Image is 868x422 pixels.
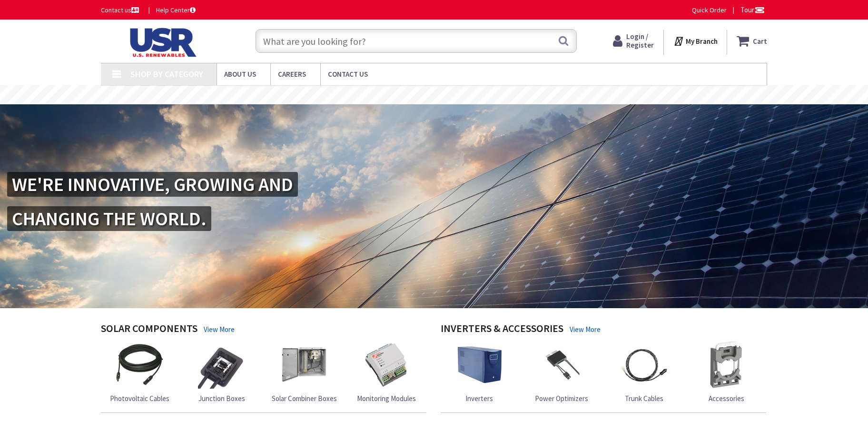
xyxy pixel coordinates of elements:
[101,5,141,15] a: Contact us
[285,90,606,100] rs-layer: [MEDICAL_DATA]: Our Commitment to Our Employees and Customers
[465,394,493,403] span: Inverters
[455,341,503,403] a: Inverters Inverters
[692,5,727,15] a: Quick Order
[441,322,563,336] h4: Inverters & Accessories
[7,172,298,197] h2: WE'RE INNOVATIVE, GROWING AND
[7,206,211,231] h2: CHANGING THE WORLD.
[101,28,222,57] img: U.S. Renewable Solutions
[198,341,246,403] a: Junction Boxes Junction Boxes
[625,394,663,403] span: Trunk Cables
[278,70,306,79] span: Careers
[198,341,246,389] img: Junction Boxes
[535,394,588,403] span: Power Optimizers
[538,341,585,389] img: Power Optimizers
[620,341,668,403] a: Trunk Cables Trunk Cables
[455,341,503,389] img: Inverters
[363,341,410,389] img: Monitoring Modules
[328,70,368,79] span: Contact Us
[709,394,744,403] span: Accessories
[272,341,337,403] a: Solar Combiner Boxes Solar Combiner Boxes
[101,322,197,336] h4: Solar Components
[702,341,750,389] img: Accessories
[204,324,235,334] a: View More
[737,32,767,50] a: Cart
[110,341,169,403] a: Photovoltaic Cables Photovoltaic Cables
[224,70,256,79] span: About Us
[673,32,718,50] div: My Branch
[613,32,654,50] a: Login / Register
[357,394,416,403] span: Monitoring Modules
[156,5,196,15] a: Help Center
[702,341,750,403] a: Accessories Accessories
[620,341,668,389] img: Trunk Cables
[357,341,416,403] a: Monitoring Modules Monitoring Modules
[272,394,337,403] span: Solar Combiner Boxes
[130,69,203,80] span: Shop By Category
[753,32,767,50] strong: Cart
[256,29,577,53] input: What are you looking for?
[626,32,654,50] span: Login / Register
[686,37,718,46] strong: My Branch
[740,5,765,14] span: Tour
[570,324,601,334] a: View More
[280,341,328,389] img: Solar Combiner Boxes
[116,341,163,389] img: Photovoltaic Cables
[535,341,588,403] a: Power Optimizers Power Optimizers
[110,394,169,403] span: Photovoltaic Cables
[198,394,245,403] span: Junction Boxes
